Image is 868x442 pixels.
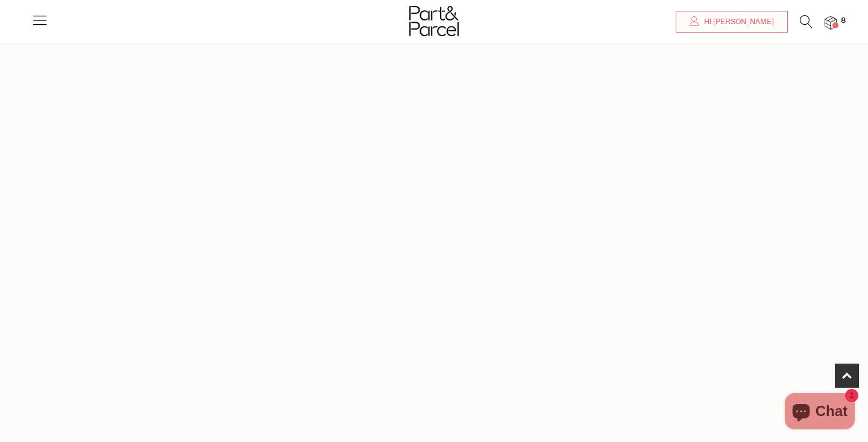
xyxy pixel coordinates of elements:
span: Hi [PERSON_NAME] [701,17,774,27]
img: Part&Parcel [409,6,459,36]
inbox-online-store-chat: Shopify online store chat [781,393,858,432]
span: 8 [838,16,849,27]
a: 8 [825,16,837,29]
a: Hi [PERSON_NAME] [676,11,788,33]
